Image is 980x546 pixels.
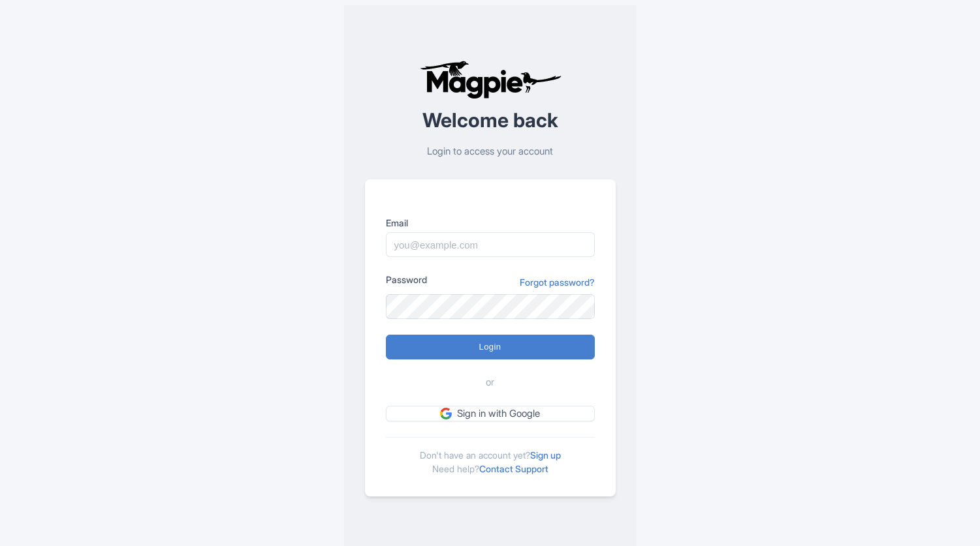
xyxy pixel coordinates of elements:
[386,232,595,257] input: you@example.com
[365,110,616,131] h2: Welcome back
[530,449,561,461] a: Sign up
[386,406,595,422] a: Sign in with Google
[386,216,595,230] label: Email
[386,437,595,476] div: Don't have an account yet? Need help?
[479,463,548,474] a: Contact Support
[520,275,595,289] a: Forgot password?
[486,375,494,390] span: or
[365,144,616,159] p: Login to access your account
[386,273,427,286] label: Password
[440,408,452,419] img: google.svg
[386,335,595,359] input: Login
[417,60,563,99] img: logo-ab69f6fb50320c5b225c76a69d11143b.png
